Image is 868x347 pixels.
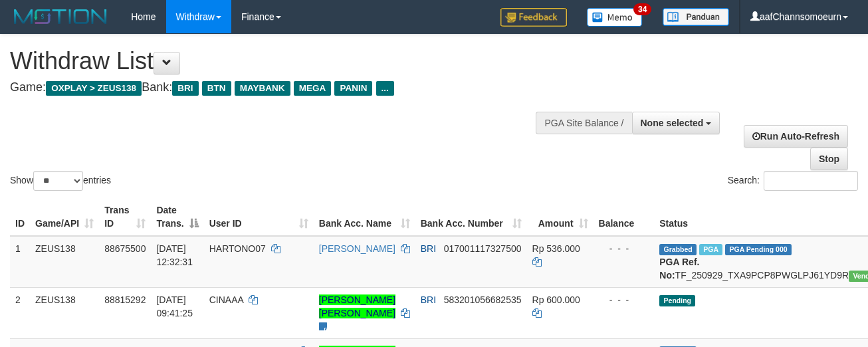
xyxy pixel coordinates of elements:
h1: Withdraw List [10,48,566,74]
th: Balance [594,198,655,236]
th: User ID: activate to sort column ascending [204,198,314,236]
th: Bank Acc. Name: activate to sort column ascending [314,198,415,236]
input: Search: [764,171,858,191]
a: [PERSON_NAME] [PERSON_NAME] [319,294,395,318]
td: ZEUS138 [30,236,99,288]
span: PGA Pending [725,244,792,255]
span: Rp 600.000 [532,294,580,305]
th: Game/API: activate to sort column ascending [30,198,99,236]
b: PGA Ref. No: [659,257,699,281]
a: Run Auto-Refresh [744,125,848,148]
span: BRI [421,243,436,254]
img: Feedback.jpg [500,8,567,27]
select: Showentries [33,171,83,191]
span: [DATE] 12:32:31 [156,243,193,267]
span: BRI [172,81,198,96]
th: Bank Acc. Number: activate to sort column ascending [415,198,527,236]
span: BTN [202,81,231,96]
th: Trans ID: activate to sort column ascending [99,198,151,236]
span: Copy 583201056682535 to clipboard [444,294,522,305]
span: MAYBANK [235,81,290,96]
h4: Game: Bank: [10,81,566,94]
img: MOTION_logo.png [10,7,111,27]
a: Stop [810,148,848,170]
label: Search: [728,171,858,191]
a: [PERSON_NAME] [319,243,395,254]
div: - - - [599,293,649,306]
span: CINAAA [209,294,243,305]
span: PANIN [334,81,372,96]
div: PGA Site Balance / [536,112,631,134]
img: panduan.png [663,8,729,26]
span: 88815292 [104,294,146,305]
th: Date Trans.: activate to sort column descending [151,198,203,236]
span: 34 [633,3,651,15]
td: 1 [10,236,30,288]
span: OXPLAY > ZEUS138 [46,81,142,96]
span: HARTONO07 [209,243,266,254]
span: [DATE] 09:41:25 [156,294,193,318]
td: 2 [10,287,30,338]
span: Copy 017001117327500 to clipboard [444,243,522,254]
span: MEGA [294,81,332,96]
span: None selected [641,118,704,128]
td: ZEUS138 [30,287,99,338]
th: Amount: activate to sort column ascending [527,198,594,236]
span: Pending [659,295,695,306]
span: Marked by aaftrukkakada [699,244,722,255]
span: Rp 536.000 [532,243,580,254]
span: BRI [421,294,436,305]
label: Show entries [10,171,111,191]
th: ID [10,198,30,236]
div: - - - [599,242,649,255]
img: Button%20Memo.svg [587,8,643,27]
button: None selected [632,112,720,134]
span: 88675500 [104,243,146,254]
span: Grabbed [659,244,697,255]
span: ... [376,81,394,96]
